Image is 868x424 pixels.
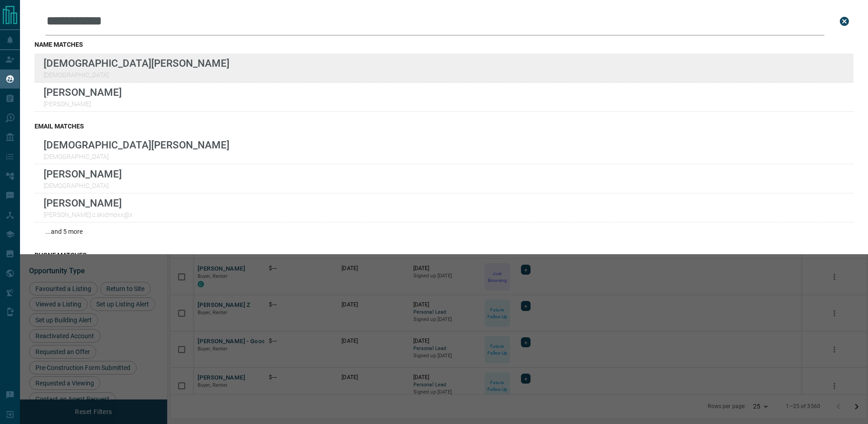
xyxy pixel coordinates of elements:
[44,211,133,218] p: [PERSON_NAME].c.skidmoxx@x
[44,153,229,160] p: [DEMOGRAPHIC_DATA]
[35,123,853,130] h3: email matches
[44,182,122,189] p: [DEMOGRAPHIC_DATA]
[44,100,122,108] p: [PERSON_NAME]
[44,57,229,69] p: [DEMOGRAPHIC_DATA][PERSON_NAME]
[35,222,853,241] div: ...and 5 more
[44,197,133,209] p: [PERSON_NAME]
[35,41,853,48] h3: name matches
[44,139,229,151] p: [DEMOGRAPHIC_DATA][PERSON_NAME]
[835,12,853,30] button: close search bar
[44,168,122,180] p: [PERSON_NAME]
[35,251,853,259] h3: phone matches
[44,86,122,98] p: [PERSON_NAME]
[44,71,229,79] p: [DEMOGRAPHIC_DATA]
